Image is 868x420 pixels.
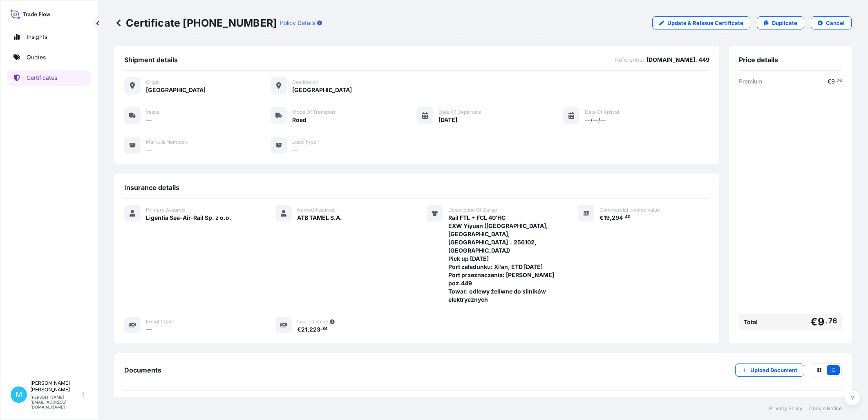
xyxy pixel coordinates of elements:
span: 76 [828,318,837,323]
span: — [292,146,298,154]
span: 84 [322,327,328,330]
span: [DATE] [438,116,457,124]
span: . [321,327,322,330]
p: Upload Document [750,366,797,374]
span: 9 [818,317,824,327]
span: € [297,327,301,332]
span: Date of Departure [438,109,481,115]
span: 21 [301,327,307,332]
span: € [828,79,831,84]
span: —/—/— [585,116,606,124]
span: Named Assured [297,207,334,213]
span: Premium [739,77,762,86]
span: Marks & Numbers [146,139,188,145]
p: Cancel [826,19,845,27]
span: Documents [124,366,161,374]
span: Shipment details [124,56,178,64]
span: Destination [292,79,318,86]
span: Insurance details [124,183,179,192]
span: Date of Arrival [585,109,619,115]
span: . [825,318,828,323]
span: [DOMAIN_NAME]. 449 [647,56,709,64]
button: Upload Document [735,364,804,377]
span: Freight Cost [146,318,174,325]
a: Duplicate [757,16,804,29]
p: Certificate [PHONE_NUMBER] [114,16,277,29]
span: 223 [309,327,320,332]
span: 40 [625,216,631,219]
span: 19 [604,215,610,221]
span: — [146,116,152,124]
a: Update & Reissue Certificate [652,16,750,29]
span: € [810,317,817,327]
span: Description Of Cargo [448,207,497,213]
span: Origin [146,79,160,86]
span: Price details [739,56,778,64]
span: Vessel [146,109,161,115]
p: Insights [27,33,47,41]
span: Rail FTL + FCL 40’HC EXW Yiyuan ([GEOGRAPHIC_DATA],[GEOGRAPHIC_DATA], [GEOGRAPHIC_DATA]，256102, [... [448,214,558,304]
span: M [16,391,22,399]
span: , [610,215,612,221]
span: Reference : [615,56,644,64]
span: € [600,215,604,221]
span: [GEOGRAPHIC_DATA] [146,86,206,94]
span: Commercial Invoice Value [600,207,660,213]
span: — [146,146,152,154]
span: — [146,325,152,334]
span: ATB TAMEL S.A. [297,214,342,222]
span: Road [292,116,306,124]
span: Insured Value [297,318,328,325]
button: Cancel [811,16,852,29]
span: 76 [837,79,842,82]
span: Mode of Transport [292,109,336,115]
p: [PERSON_NAME] [PERSON_NAME] [30,380,81,393]
span: 294 [612,215,623,221]
p: Quotes [27,53,46,61]
p: Policy Details [280,19,315,27]
a: Privacy Policy [769,405,803,412]
span: Ligentia Sea-Air-Rail Sp. z o.o. [146,214,231,222]
p: [PERSON_NAME][EMAIL_ADDRESS][DOMAIN_NAME] [30,395,81,409]
a: Insights [7,29,91,45]
span: [GEOGRAPHIC_DATA] [292,86,352,94]
span: . [835,79,837,82]
a: Quotes [7,49,91,65]
p: Update & Reissue Certificate [667,19,743,27]
p: Duplicate [772,19,797,27]
a: Cookie Notice [809,405,842,412]
span: Total [744,318,758,326]
span: . [623,216,624,219]
span: 9 [831,79,835,84]
span: Primary Assured [146,207,185,213]
a: Certificates [7,70,91,86]
p: Certificates [27,74,57,82]
span: Load Type [292,139,316,145]
span: , [307,327,309,332]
